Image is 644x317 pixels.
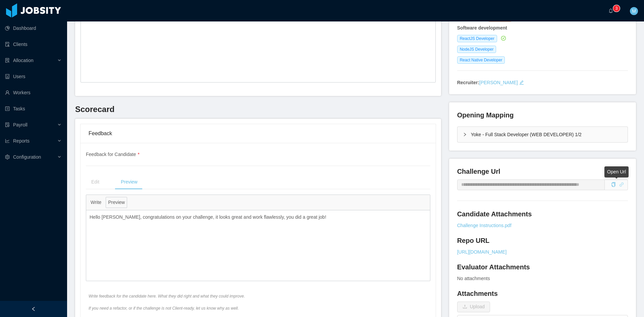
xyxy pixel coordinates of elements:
[115,174,143,190] div: Preview
[13,122,28,127] span: Payroll
[86,152,140,157] span: Feedback for Candidate
[75,104,441,115] h3: Scorecard
[5,102,62,115] a: icon: profileTasks
[90,214,427,221] p: Hello [PERSON_NAME], congratulations on your challenge, it looks great and work flawlessly, you d...
[479,80,518,85] a: [PERSON_NAME]
[5,38,62,51] a: icon: auditClients
[632,7,636,15] span: M
[5,139,10,143] i: icon: line-chart
[13,138,30,144] span: Reports
[463,133,467,137] i: icon: right
[457,56,505,64] span: React Native Developer
[604,166,629,177] div: Open Url
[457,304,490,309] span: icon: uploadUpload
[457,236,628,245] h4: Repo URL
[5,58,10,63] i: icon: solution
[611,182,616,187] i: icon: copy
[619,182,624,187] a: icon: link
[619,182,624,187] i: icon: link
[500,36,506,41] a: icon: check-circle
[5,70,62,83] a: icon: robotUsers
[5,86,62,99] a: icon: userWorkers
[457,25,507,31] strong: Software development
[457,302,490,312] button: icon: uploadUpload
[457,80,479,85] strong: Recruiter:
[457,167,628,176] h4: Challenge Url
[86,174,105,190] div: Edit
[88,197,104,208] button: Write
[5,155,10,159] i: icon: setting
[13,58,34,63] span: Allocation
[608,8,613,13] i: icon: bell
[106,197,127,208] button: Preview
[457,209,628,219] h4: Candidate Attachments
[457,46,496,53] span: NodeJS Developer
[457,35,497,42] span: ReactJS Developer
[611,181,616,188] div: Copy
[89,293,384,311] span: Write feedback for the candidate here. What they did right and what they could improve. If you ne...
[613,5,620,12] sup: 3
[457,262,628,272] h4: Evaluator Attachments
[13,154,41,160] span: Configuration
[501,36,506,41] i: icon: check-circle
[5,21,62,35] a: icon: pie-chartDashboard
[457,110,514,120] h4: Opening Mapping
[457,289,628,298] h4: Attachments
[457,222,628,229] a: Challenge Instructions.pdf
[615,5,618,12] p: 3
[457,275,628,282] div: No attachments
[457,249,628,256] a: [URL][DOMAIN_NAME]
[458,127,628,142] div: icon: rightYoke - Full Stack Developer (WEB DEVELOPER) 1/2
[519,80,524,85] i: icon: edit
[89,124,428,143] div: Feedback
[5,122,10,127] i: icon: file-protect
